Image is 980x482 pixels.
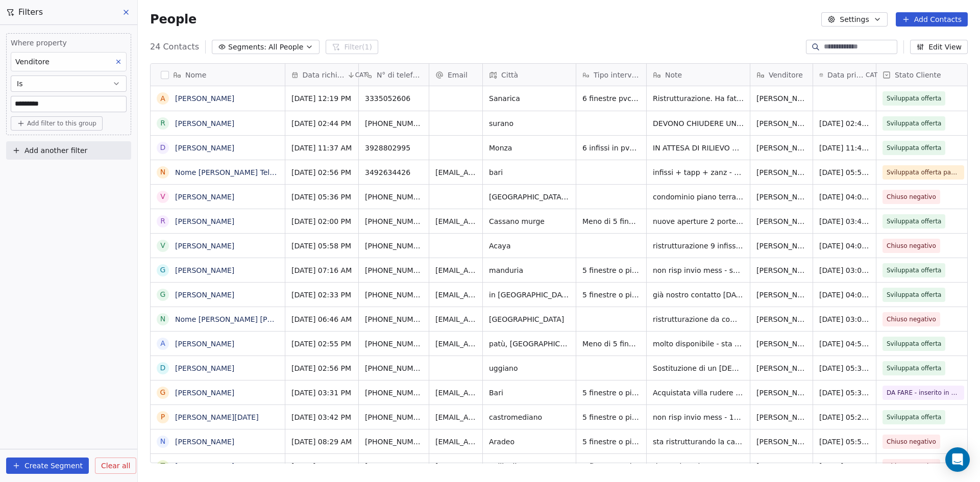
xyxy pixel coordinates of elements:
div: R [160,216,165,226]
span: Sviluppata offerta [887,265,941,275]
span: 3335052606 [365,93,423,104]
button: Edit View [910,40,968,54]
div: D [160,142,166,153]
span: [PERSON_NAME] [756,363,806,373]
span: [DATE] 05:34 PM [819,388,870,398]
span: [EMAIL_ADDRESS][DOMAIN_NAME] [435,461,476,471]
span: Chiuso negativo [887,241,936,251]
span: Sanarica [489,93,570,104]
span: [DATE] 12:19 PM [291,93,352,104]
div: Note [647,64,750,86]
span: [PERSON_NAME] [756,265,806,275]
div: V [160,191,165,202]
span: [DATE] 02:56 PM [291,167,352,177]
span: 6 finestre pvc bianco [582,93,640,104]
span: [DATE] 11:42 AM [819,143,870,153]
span: All People [268,42,303,53]
span: [DATE] 04:08 PM [819,192,870,202]
span: [DATE] 02:33 PM [291,290,352,300]
span: [PHONE_NUMBER] [365,118,423,129]
span: [EMAIL_ADDRESS][DOMAIN_NAME] [435,388,476,398]
span: [GEOGRAPHIC_DATA] - vicino ospedale [489,192,570,202]
span: nuove aperture 2 porte pvc bianco liscio 80*220 - non ha idea di prezzo e non ha richiesto altri ... [653,216,744,226]
span: [PHONE_NUMBER] [365,290,423,300]
span: [PHONE_NUMBER] [365,437,423,447]
span: [DATE] 05:58 PM [291,241,352,251]
span: [DATE] 02:44 PM [291,118,352,129]
span: N° di telefono [377,70,423,80]
div: Nome [151,64,285,86]
span: Monza [489,143,570,153]
div: A [160,93,165,104]
a: [PERSON_NAME] [175,193,234,201]
span: Sviluppata offerta [887,363,941,373]
span: Nome [185,70,206,80]
span: [EMAIL_ADDRESS][DOMAIN_NAME] [435,265,476,275]
span: [PERSON_NAME] [756,388,806,398]
span: già nostro contatto [DATE] - gli scrivo di mandarci le misure che non aveva mai mandato -- condom... [653,290,744,300]
div: Tipo intervento [576,64,646,86]
span: 5 finestre o più di 5 [582,461,640,471]
span: [PERSON_NAME] [756,461,806,471]
div: G [160,289,166,300]
div: Data primo contattoCAT [813,64,876,86]
span: [PERSON_NAME] [756,93,806,104]
span: [PHONE_NUMBER] [365,314,423,324]
a: [PERSON_NAME] [175,291,234,299]
span: [PERSON_NAME] [756,216,806,226]
span: 3928802995 [365,143,423,153]
div: R [160,118,165,129]
span: DEVONO CHIUDERE UN PORTICATO, SI SONO TRASFERITI DA POCO. VOGLIONO SPENDERE POCO NON HANNO PREFIS... [653,118,744,129]
span: Ristrutturazione. Ha fatto altri preventivi. Comunicato prezzo telefonicamente. [653,93,744,104]
a: [PERSON_NAME] [175,266,234,274]
div: N [160,167,165,177]
span: [DATE] 02:56 PM [291,363,352,373]
span: Chiuso negativo [887,461,936,471]
span: Venditore [769,70,803,80]
div: G [160,265,166,275]
span: People [150,12,197,27]
span: Chiuso negativo [887,192,936,202]
span: [EMAIL_ADDRESS][DOMAIN_NAME] [435,314,476,324]
span: [DATE] 03:07 PM [819,314,870,324]
div: Stato Cliente [876,64,970,86]
div: d [160,363,166,373]
span: CAT [866,71,877,79]
a: [PERSON_NAME] [175,389,234,397]
span: Sviluppata offerta [887,290,941,300]
span: [PERSON_NAME] [756,143,806,153]
span: in [GEOGRAPHIC_DATA], [GEOGRAPHIC_DATA] [489,290,570,300]
span: [PHONE_NUMBER] [365,216,423,226]
span: gallipoli [489,461,570,471]
span: Stato Cliente [895,70,941,80]
a: [PERSON_NAME] [175,438,234,446]
span: [EMAIL_ADDRESS][DOMAIN_NAME] [435,412,476,422]
span: [PERSON_NAME] [756,192,806,202]
span: 5 finestre o più di 5 [582,388,640,398]
span: Sviluppata offerta [887,216,941,226]
span: [PHONE_NUMBER] [365,192,423,202]
span: Segments: [228,42,266,53]
span: [DATE] 03:44 PM [819,216,870,226]
span: [PHONE_NUMBER] [365,339,423,349]
span: bari [489,167,570,177]
a: [PERSON_NAME] [175,462,234,470]
span: [DATE] 05:29 PM [819,412,870,422]
span: Acquistata villa rudere da ristrutturare a [GEOGRAPHIC_DATA]. Ha girato il computo metrico. Deve ... [653,388,744,398]
span: Meno di 5 finestre [582,216,640,226]
span: patù, [GEOGRAPHIC_DATA] [489,339,570,349]
span: sta ristrutturando la casa affianco- lui ha una ditta di cartongesso - vorrebbe fare pvc bianco +... [653,437,744,447]
span: 3492634426 [365,167,423,177]
div: N [160,314,165,324]
span: [DATE] 04:03 PM [819,290,870,300]
span: [EMAIL_ADDRESS][DOMAIN_NAME] [435,339,476,349]
span: [PERSON_NAME] [756,339,806,349]
span: Tipo intervento [594,70,640,80]
a: [PERSON_NAME] [175,340,234,348]
span: [DATE] 06:46 AM [291,314,352,324]
div: T [161,461,165,471]
span: IN ATTESA DI RILIEVO MISURE ESECUTIVE A META' SETTEMBRE. Per ora solo fornitura [653,143,744,153]
a: [PERSON_NAME][DATE] [175,413,259,421]
div: P [161,412,165,422]
span: uggiano [489,363,570,373]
